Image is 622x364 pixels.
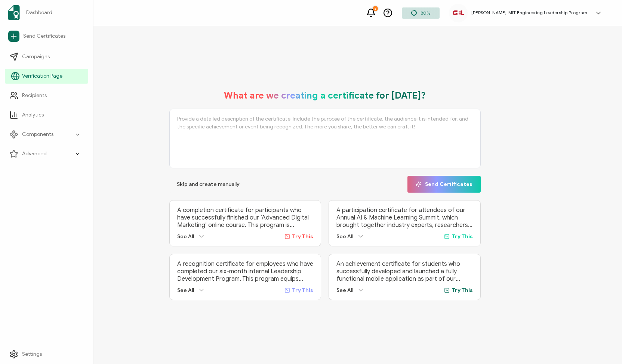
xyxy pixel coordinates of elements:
span: Verification Page [22,72,62,80]
div: 3 [373,6,378,11]
span: Try This [292,233,313,240]
button: Send Certificates [407,176,481,193]
img: sertifier-logomark-colored.svg [8,5,20,20]
a: Analytics [5,108,88,122]
button: Skip and create manually [169,176,247,193]
p: A completion certificate for participants who have successfully finished our ‘Advanced Digital Ma... [177,206,314,229]
span: Try This [452,233,473,240]
span: Recipients [22,92,47,99]
span: See All [336,287,353,293]
span: See All [336,233,353,240]
h5: [PERSON_NAME]-MIT Engineering Leadership Program [471,10,587,15]
span: Try This [452,287,473,293]
p: An achievement certificate for students who successfully developed and launched a fully functiona... [336,260,473,283]
span: Dashboard [26,9,52,16]
a: Settings [5,347,88,362]
a: Send Certificates [5,28,88,45]
span: See All [177,233,194,240]
a: Recipients [5,88,88,103]
p: A recognition certificate for employees who have completed our six-month internal Leadership Deve... [177,260,314,283]
span: Analytics [22,111,44,119]
span: 80% [421,10,430,16]
span: Settings [22,351,42,358]
h1: What are we creating a certificate for [DATE]? [224,90,426,101]
span: Send Certificates [23,32,65,40]
span: Try This [292,287,313,293]
a: Dashboard [5,2,88,23]
span: Send Certificates [416,181,472,187]
img: 1932ce64-77af-42d9-bdb5-e9a928dffb02.jpeg [453,10,464,15]
iframe: Chat Widget [585,328,622,364]
span: Campaigns [22,53,50,60]
span: See All [177,287,194,293]
p: A participation certificate for attendees of our Annual AI & Machine Learning Summit, which broug... [336,206,473,229]
a: Verification Page [5,69,88,84]
span: Skip and create manually [177,182,240,187]
span: Components [22,131,53,138]
a: Campaigns [5,49,88,64]
span: Advanced [22,150,47,158]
